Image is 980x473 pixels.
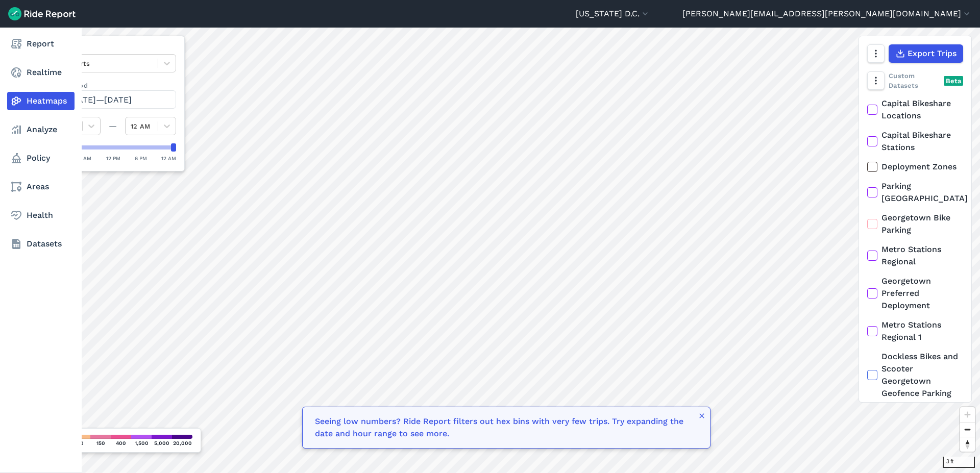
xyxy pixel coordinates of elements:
span: [DATE]—[DATE] [68,95,132,105]
div: 12 PM [106,154,120,163]
div: 6 PM [135,154,147,163]
a: Realtime [7,63,75,82]
a: Policy [7,149,75,167]
button: [DATE]—[DATE] [50,90,176,109]
button: [PERSON_NAME][EMAIL_ADDRESS][PERSON_NAME][DOMAIN_NAME] [682,8,972,20]
label: Georgetown Preferred Deployment [867,275,963,312]
label: Deployment Zones [867,161,963,173]
div: — [101,120,125,132]
button: Zoom out [960,422,975,437]
a: Health [7,206,75,225]
span: Export Trips [908,47,957,60]
a: Report [7,35,75,53]
canvas: Map [33,28,980,473]
a: Areas [7,178,75,196]
a: Analyze [7,120,75,139]
div: Custom Datasets [867,71,963,90]
button: Zoom in [960,407,975,422]
label: Metro Stations Regional [867,243,963,268]
button: [US_STATE] D.C. [576,8,650,20]
label: Dockless Bikes and Scooter Georgetown Geofence Parking [867,351,963,400]
label: Capital Bikeshare Stations [867,129,963,154]
label: Georgetown Bike Parking [867,212,963,236]
a: Datasets [7,235,75,253]
label: Data Type [50,44,176,54]
button: Reset bearing to north [960,437,975,452]
div: Beta [944,76,963,86]
a: Heatmaps [7,92,75,110]
div: 6 AM [79,154,91,163]
label: Parking [GEOGRAPHIC_DATA] [867,180,963,205]
div: 12 AM [161,154,176,163]
label: Metro Stations Regional 1 [867,319,963,343]
img: Ride Report [8,7,76,20]
button: Export Trips [889,44,963,63]
label: Capital Bikeshare Locations [867,97,963,122]
div: 3 ft [943,457,975,468]
label: Data Period [50,81,176,90]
